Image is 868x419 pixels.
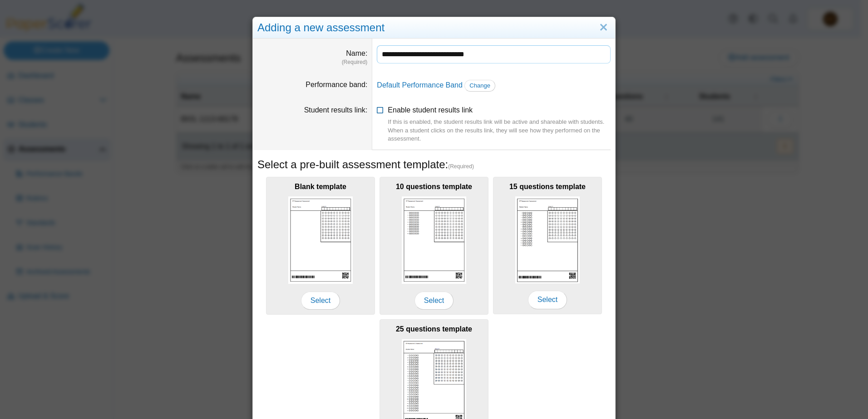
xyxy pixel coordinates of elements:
[528,291,567,309] span: Select
[257,58,367,66] dfn: (Required)
[257,157,611,172] h5: Select a pre-built assessment template:
[396,325,472,333] b: 25 questions template
[388,106,611,143] span: Enable student results link
[515,196,580,283] img: scan_sheet_15_questions.png
[295,183,346,190] b: Blank template
[402,196,466,284] img: scan_sheet_10_questions.png
[464,80,495,92] a: Change
[388,118,611,143] div: If this is enabled, the student results link will be active and shareable with students. When a s...
[301,292,340,310] span: Select
[469,82,490,89] span: Change
[414,292,454,310] span: Select
[448,163,474,171] span: (Required)
[304,106,368,114] label: Student results link
[288,196,353,284] img: scan_sheet_blank.png
[597,20,611,35] a: Close
[396,183,472,190] b: 10 questions template
[509,183,586,190] b: 15 questions template
[306,81,367,88] label: Performance band
[253,17,615,39] div: Adding a new assessment
[346,49,367,57] label: Name
[377,81,463,89] a: Default Performance Band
